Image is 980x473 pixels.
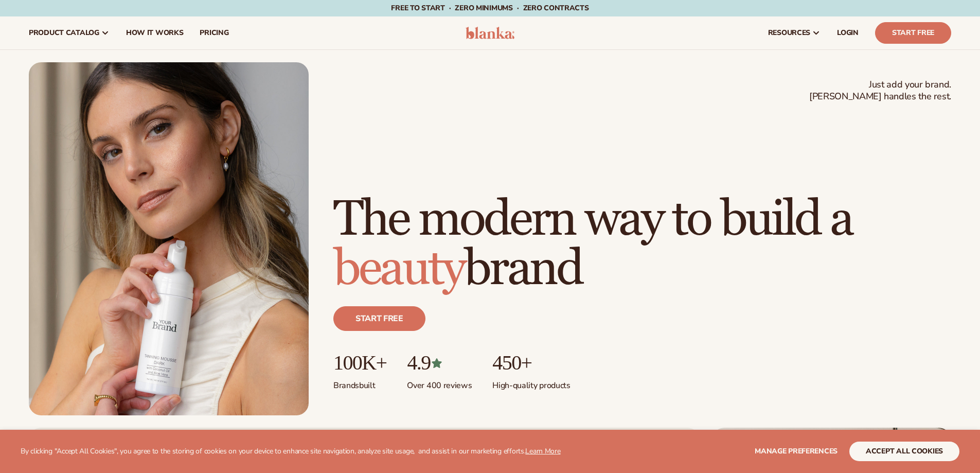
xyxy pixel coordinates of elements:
a: pricing [191,16,237,49]
span: Free to start · ZERO minimums · ZERO contracts [391,3,589,13]
span: How It Works [126,29,184,37]
p: High-quality products [492,374,570,391]
button: accept all cookies [849,442,959,461]
p: 4.9 [407,352,472,374]
a: Start free [333,306,425,331]
span: pricing [200,29,228,37]
a: LOGIN [829,16,867,49]
a: How It Works [118,16,192,49]
span: resources [768,29,810,37]
span: product catalog [29,29,99,37]
span: LOGIN [837,29,859,37]
a: Start Free [875,22,951,44]
span: beauty [333,239,464,299]
img: Female holding tanning mousse. [29,62,309,415]
img: logo [466,27,514,39]
a: Learn More [525,446,560,456]
p: Brands built [333,374,386,391]
p: 450+ [492,352,570,374]
span: Just add your brand. [PERSON_NAME] handles the rest. [809,79,951,103]
span: Manage preferences [755,446,838,456]
p: 100K+ [333,352,386,374]
button: Manage preferences [755,442,838,461]
p: Over 400 reviews [407,374,472,391]
a: resources [760,16,829,49]
h1: The modern way to build a brand [333,195,951,294]
a: product catalog [21,16,118,49]
p: By clicking "Accept All Cookies", you agree to the storing of cookies on your device to enhance s... [21,447,561,456]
